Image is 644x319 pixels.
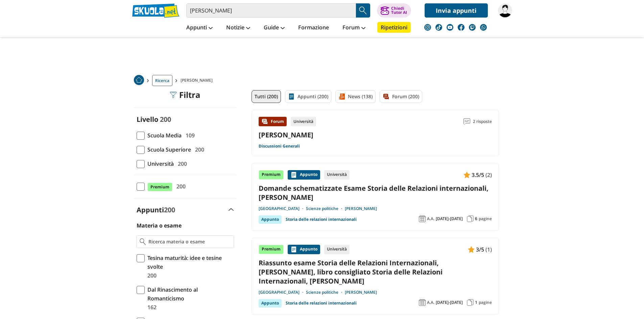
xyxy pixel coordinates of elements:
span: Scuola Media [145,131,182,140]
img: Filtra filtri mobile [170,91,176,98]
img: tiktok [435,24,442,31]
div: Forum [259,117,287,126]
span: Università [145,159,174,168]
span: [PERSON_NAME] [181,75,215,86]
a: Storia delle relazioni internazionali [286,215,357,223]
span: 109 [183,131,195,140]
span: 200 [145,271,157,280]
a: Guide [262,22,286,34]
div: Appunto [288,170,320,180]
label: Livello [137,115,158,124]
input: Ricerca materia o esame [148,238,231,245]
img: youtube [447,24,453,31]
a: [GEOGRAPHIC_DATA] [259,290,306,295]
span: 6 [475,216,477,221]
a: Ricerca [152,75,172,86]
span: 200 [175,159,187,168]
a: [PERSON_NAME] [345,290,377,295]
div: Premium [259,170,284,180]
a: Appunti (200) [285,90,331,103]
span: pagine [479,216,492,221]
span: (2) [485,170,492,179]
img: Home [134,75,144,85]
img: twitch [469,24,476,31]
span: A.A. [427,216,434,221]
span: Scuola Superiore [145,145,191,154]
a: Formazione [296,22,331,34]
img: Appunti contenuto [463,171,470,178]
span: [DATE]-[DATE] [436,300,463,305]
div: Università [291,117,316,126]
a: Notizie [224,22,252,34]
a: Scienze politiche [306,290,345,295]
div: Appunto [259,299,282,307]
img: Pagine [467,299,474,306]
img: terryviola [498,3,512,18]
img: Appunti contenuto [290,246,297,253]
img: Ricerca materia o esame [140,238,146,245]
a: Forum [341,22,367,34]
a: Ripetizioni [377,22,411,33]
img: Forum filtro contenuto [383,93,389,100]
img: Appunti filtro contenuto [288,93,295,100]
a: Appunti [185,22,214,34]
img: News filtro contenuto [338,93,345,100]
button: Search Button [356,3,370,18]
img: Forum contenuto [261,118,268,125]
a: [GEOGRAPHIC_DATA] [259,206,306,211]
a: Domande schematizzate Esame Storia delle Relazioni internazionali, [PERSON_NAME] [259,184,492,202]
div: Università [324,245,350,254]
span: 3/5 [476,245,484,254]
span: Dal Rinascimento al Romanticismo [145,285,234,303]
div: Premium [259,245,284,254]
span: [DATE]-[DATE] [436,216,463,221]
a: Tutti (200) [252,90,281,103]
img: Anno accademico [419,215,426,222]
img: Appunti contenuto [290,171,297,178]
img: Commenti lettura [463,118,470,125]
img: facebook [458,24,464,31]
span: 162 [145,303,157,312]
a: Storia delle relazioni internazionali [286,299,357,307]
a: [PERSON_NAME] [259,130,313,139]
a: Forum (200) [380,90,422,103]
label: Appunti [137,205,175,214]
span: 2 risposte [473,117,492,126]
img: WhatsApp [480,24,487,31]
img: Apri e chiudi sezione [229,208,234,211]
span: 200 [160,115,171,124]
img: Appunti contenuto [468,246,475,253]
span: 200 [164,205,175,214]
div: Università [324,170,350,180]
a: Scienze politiche [306,206,345,211]
a: Discussioni Generali [259,143,300,149]
span: 3.5/5 [472,170,484,179]
img: Anno accademico [419,299,426,306]
a: Riassunto esame Storia delle Relazioni Internazionali, [PERSON_NAME], libro consigliato Storia de... [259,258,492,286]
img: Pagine [467,215,474,222]
input: Cerca appunti, riassunti o versioni [186,3,356,18]
label: Materia o esame [137,222,182,229]
span: pagine [479,300,492,305]
a: [PERSON_NAME] [345,206,377,211]
span: 200 [174,182,186,191]
span: 200 [192,145,204,154]
span: A.A. [427,300,434,305]
a: Invia appunti [425,3,488,18]
div: Chiedi Tutor AI [391,6,407,15]
div: Filtra [170,90,200,100]
button: ChiediTutor AI [377,3,411,18]
span: Premium [147,183,172,191]
div: Appunto [259,215,282,223]
a: Home [134,75,144,86]
span: (1) [485,245,492,254]
img: Cerca appunti, riassunti o versioni [358,5,368,16]
a: News (138) [335,90,376,103]
img: instagram [424,24,431,31]
div: Appunto [288,245,320,254]
span: 1 [475,300,477,305]
span: Tesina maturità: idee e tesine svolte [145,254,234,271]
